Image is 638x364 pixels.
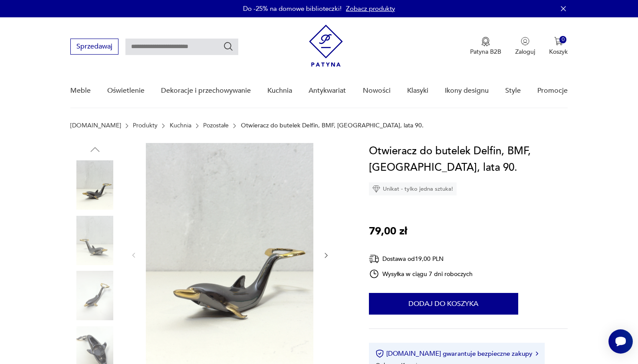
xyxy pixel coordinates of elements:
h1: Otwieracz do butelek Delfin, BMF, [GEOGRAPHIC_DATA], lata 90. [369,143,568,176]
button: Dodaj do koszyka [369,293,518,315]
img: Ikona koszyka [554,37,563,45]
button: Szukaj [223,41,233,52]
img: Ikona strzałki w prawo [536,351,538,356]
a: Ikona medaluPatyna B2B [470,37,501,56]
a: Kuchnia [170,122,191,129]
img: Zdjęcie produktu Otwieracz do butelek Delfin, BMF, Niemcy, lata 90. [70,216,120,265]
a: Promocje [537,74,568,107]
a: Dekoracje i przechowywanie [161,74,251,107]
p: Do -25% na domowe biblioteczki! [243,4,342,13]
a: Style [505,74,521,107]
a: Sprzedawaj [70,44,118,50]
div: Wysyłka w ciągu 7 dni roboczych [369,269,473,279]
img: Zdjęcie produktu Otwieracz do butelek Delfin, BMF, Niemcy, lata 90. [70,160,120,210]
button: Zaloguj [515,37,535,56]
p: Zaloguj [515,48,535,56]
img: Patyna - sklep z meblami i dekoracjami vintage [309,25,343,67]
p: 79,00 zł [369,223,407,240]
a: Antykwariat [309,74,346,107]
a: Ikony designu [445,74,489,107]
a: Produkty [133,122,158,129]
button: 0Koszyk [549,37,568,56]
img: Ikonka użytkownika [521,37,529,45]
a: Nowości [363,74,391,107]
img: Ikona medalu [481,37,490,46]
button: Sprzedawaj [70,39,118,55]
iframe: Smartsupp widget button [608,329,633,354]
img: Zdjęcie produktu Otwieracz do butelek Delfin, BMF, Niemcy, lata 90. [70,271,120,320]
a: Kuchnia [267,74,292,107]
a: Meble [70,74,91,107]
a: Pozostałe [203,122,229,129]
img: Ikona dostawy [369,253,379,264]
img: Ikona certyfikatu [375,349,384,358]
a: Oświetlenie [107,74,145,107]
div: Unikat - tylko jedna sztuka! [369,182,457,195]
div: 0 [559,36,567,43]
a: Zobacz produkty [346,4,395,13]
a: [DOMAIN_NAME] [70,122,121,129]
div: Dostawa od 19,00 PLN [369,253,473,264]
p: Koszyk [549,48,568,56]
p: Otwieracz do butelek Delfin, BMF, [GEOGRAPHIC_DATA], lata 90. [241,122,424,129]
a: Klasyki [407,74,428,107]
button: Patyna B2B [470,37,501,56]
img: Ikona diamentu [372,185,380,193]
p: Patyna B2B [470,48,501,56]
button: [DOMAIN_NAME] gwarantuje bezpieczne zakupy [375,349,538,358]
